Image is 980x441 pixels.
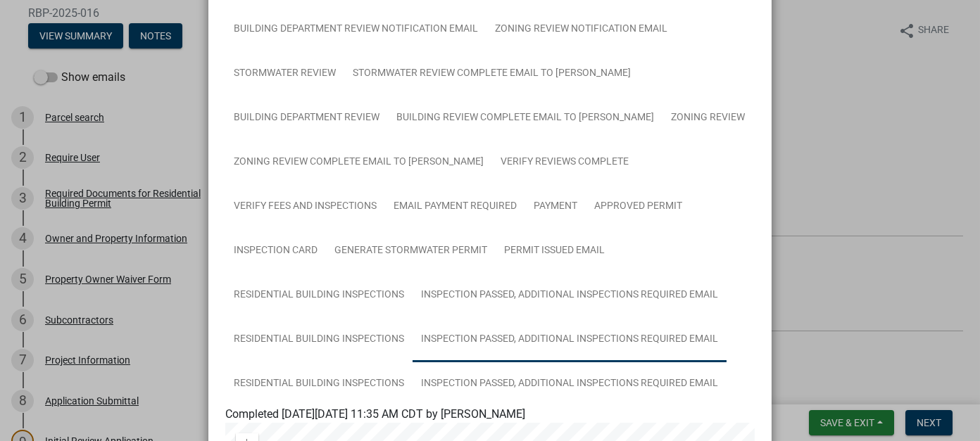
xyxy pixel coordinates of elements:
a: Inspection Passed, Additional Inspections Required Email [413,273,727,318]
a: Residential Building Inspections [225,273,413,318]
a: Verify Fees and Inspections [225,184,385,229]
a: Stormwater Review Complete Email to [PERSON_NAME] [344,51,639,96]
a: Building Review Complete Email to [PERSON_NAME] [388,96,662,141]
a: Inspection Passed, Additional Inspections Required Email [413,362,727,407]
a: Permit Issued Email [496,229,613,274]
a: Inspection Card [225,229,326,274]
a: Email Payment Required [385,184,525,229]
a: Payment [525,184,586,229]
a: Generate Stormwater Permit [326,229,496,274]
a: Zoning Review Complete Email to [PERSON_NAME] [225,140,492,185]
a: Zoning Review [662,96,753,141]
a: Building Department Review Notification Email [225,7,486,52]
a: Inspection Passed, Additional Inspections Required Email [413,317,727,362]
a: Verify Reviews Complete [492,140,637,185]
span: Completed [DATE][DATE] 11:35 AM CDT by [PERSON_NAME] [225,407,525,421]
a: Building Department Review [225,96,388,141]
a: Stormwater Review [225,51,344,96]
a: Approved Permit [586,184,691,229]
a: Zoning Review Notification Email [486,7,676,52]
a: Residential Building Inspections [225,317,413,362]
a: Residential Building Inspections [225,362,413,407]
